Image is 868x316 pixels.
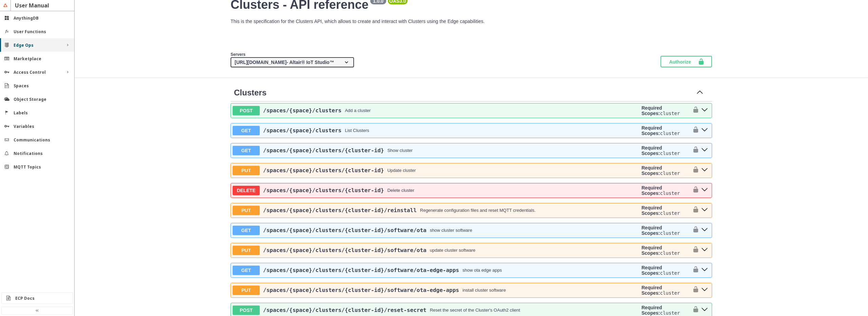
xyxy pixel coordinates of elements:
[430,308,520,313] div: Reset the secret of the Cluster's OAuth2 client
[233,146,260,155] span: GET
[233,286,260,295] span: PUT
[263,247,427,253] a: /spaces/{space}/clusters/{cluster-id}/software/ota
[233,206,260,215] span: PUT
[387,148,412,153] div: Show cluster
[642,125,662,136] b: Required Scopes:
[234,88,267,97] span: Clusters
[233,226,260,235] span: GET
[263,227,427,233] a: /spaces/{space}/clusters/{cluster-id}/software/ota
[233,186,260,195] span: DELETE
[263,267,459,273] a: /spaces/{space}/clusters/{cluster-id}/software/ota-edge-apps
[430,228,472,233] div: show cluster software
[699,106,710,115] button: post ​/spaces​/{space}​/clusters
[699,206,710,215] button: put ​/spaces​/{space}​/clusters​/{cluster-id}​/reinstall
[263,107,341,114] a: /spaces/{space}/clusters
[689,285,699,296] button: authorization button unlocked
[233,166,260,175] span: PUT
[345,128,369,133] div: List Clusters
[263,227,427,233] span: /spaces /{space} /clusters /{cluster-id} /software /ota
[263,207,417,213] a: /spaces/{space}/clusters/{cluster-id}/reinstall
[642,265,662,276] b: Required Scopes:
[263,247,427,253] span: /spaces /{space} /clusters /{cluster-id} /software /ota
[699,166,710,175] button: put ​/spaces​/{space}​/clusters​/{cluster-id}
[689,165,699,176] button: authorization button unlocked
[699,186,710,195] button: delete ​/spaces​/{space}​/clusters​/{cluster-id}
[689,185,699,196] button: authorization button unlocked
[699,286,710,294] button: put ​/spaces​/{space}​/clusters​/{cluster-id}​/software​/ota-edge-apps
[660,250,680,256] code: cluster
[263,187,384,194] span: /spaces /{space} /clusters /{cluster-id}
[263,147,384,154] a: /spaces/{space}/clusters/{cluster-id}
[263,147,384,154] span: /spaces /{space} /clusters /{cluster-id}
[263,307,427,313] a: /spaces/{space}/clusters/{cluster-id}/reset-secret
[660,190,680,196] code: cluster
[231,19,712,24] p: This is the specification for the Clusters API, which allows to create and interact with Clusters...
[233,306,260,315] span: POST
[689,145,699,156] button: authorization button unlocked
[699,246,710,254] button: put ​/spaces​/{space}​/clusters​/{cluster-id}​/software​/ota
[430,248,475,253] div: update cluster software
[263,287,459,293] a: /spaces/{space}/clusters/{cluster-id}/software/ota-edge-apps
[689,245,699,256] button: authorization button unlocked
[660,290,680,296] code: cluster
[263,267,459,273] span: /spaces /{space} /clusters /{cluster-id} /software /ota-edge-apps
[699,146,710,155] button: get ​/spaces​/{space}​/clusters​/{cluster-id}
[462,288,506,293] div: install cluster software
[642,285,662,296] b: Required Scopes:
[233,106,639,115] button: POST/spaces/{space}/clustersAdd a cluster
[642,145,662,156] b: Required Scopes:
[642,245,662,256] b: Required Scopes:
[699,266,710,274] button: get ​/spaces​/{space}​/clusters​/{cluster-id}​/software​/ota-edge-apps
[345,108,371,113] div: Add a cluster
[699,306,710,314] button: post ​/spaces​/{space}​/clusters​/{cluster-id}​/reset-secret
[233,166,639,175] button: PUT/spaces/{space}/clusters/{cluster-id}Update cluster
[233,266,639,275] button: GET/spaces/{space}/clusters/{cluster-id}/software/ota-edge-appsshow ota edge apps
[660,151,680,156] code: cluster
[263,127,341,134] span: /spaces /{space} /clusters
[660,230,680,236] code: cluster
[233,286,639,295] button: PUT/spaces/{space}/clusters/{cluster-id}/software/ota-edge-appsinstall cluster software
[689,125,699,136] button: authorization button unlocked
[689,205,699,216] button: authorization button unlocked
[233,246,260,255] span: PUT
[263,187,384,194] a: /spaces/{space}/clusters/{cluster-id}
[660,210,680,216] code: cluster
[694,88,705,98] button: Collapse operation
[699,226,710,234] button: get ​/spaces​/{space}​/clusters​/{cluster-id}​/software​/ota
[642,165,662,176] b: Required Scopes:
[233,126,260,135] span: GET
[263,107,341,114] span: /spaces /{space} /clusters
[233,306,639,315] button: POST/spaces/{space}/clusters/{cluster-id}/reset-secretReset the secret of the Cluster's OAuth2 cl...
[642,305,662,316] b: Required Scopes:
[231,52,245,57] span: Servers
[233,266,260,275] span: GET
[263,207,417,213] span: /spaces /{space} /clusters /{cluster-id} /reinstall
[642,185,662,196] b: Required Scopes:
[233,206,639,215] button: PUT/spaces/{space}/clusters/{cluster-id}/reinstallRegenerate configuration files and reset MQTT c...
[263,127,341,134] a: /spaces/{space}/clusters
[660,111,680,116] code: cluster
[669,58,698,65] span: Authorize
[660,310,680,316] code: cluster
[387,188,414,193] div: Delete cluster
[642,105,662,116] b: Required Scopes:
[642,205,662,216] b: Required Scopes:
[660,270,680,276] code: cluster
[689,225,699,236] button: authorization button unlocked
[233,246,639,255] button: PUT/spaces/{space}/clusters/{cluster-id}/software/otaupdate cluster software
[233,186,639,195] button: DELETE/spaces/{space}/clusters/{cluster-id}Delete cluster
[689,105,699,116] button: authorization button unlocked
[689,305,699,316] button: authorization button unlocked
[689,265,699,276] button: authorization button unlocked
[699,126,710,135] button: get ​/spaces​/{space}​/clusters
[660,171,680,176] code: cluster
[233,106,260,115] span: POST
[263,307,427,313] span: /spaces /{space} /clusters /{cluster-id} /reset-secret
[263,167,384,174] a: /spaces/{space}/clusters/{cluster-id}
[233,146,639,155] button: GET/spaces/{space}/clusters/{cluster-id}Show cluster
[233,126,639,135] button: GET/spaces/{space}/clustersList Clusters
[420,208,536,213] div: Regenerate configuration files and reset MQTT credentials.
[462,268,502,273] div: show ota edge apps
[642,225,662,236] b: Required Scopes:
[263,167,384,174] span: /spaces /{space} /clusters /{cluster-id}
